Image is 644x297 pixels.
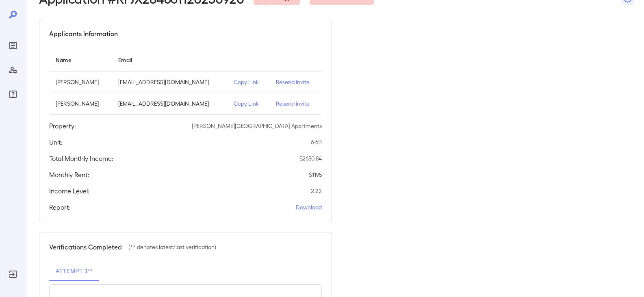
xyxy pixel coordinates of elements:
div: Manage Users [7,63,20,76]
div: Reports [7,39,20,52]
p: 6-611 [311,138,322,146]
p: Copy Link [234,78,263,86]
p: [PERSON_NAME][GEOGRAPHIC_DATA] Apartments [192,122,322,130]
a: Download [296,203,322,211]
p: $ 1195 [309,171,322,179]
p: [PERSON_NAME] [56,100,105,108]
p: [EMAIL_ADDRESS][DOMAIN_NAME] [118,78,221,86]
p: Resend Invite [276,78,315,86]
th: Email [112,48,227,72]
p: Copy Link [234,100,263,108]
h5: Property: [49,121,76,131]
h5: Unit: [49,137,63,147]
h5: Total Monthly Income: [49,154,113,163]
th: Name [49,48,112,72]
p: [EMAIL_ADDRESS][DOMAIN_NAME] [118,100,221,108]
p: (** denotes latest/last verification) [128,243,216,251]
div: FAQ [7,88,20,101]
p: [PERSON_NAME] [56,78,105,86]
table: simple table [49,48,322,115]
h5: Monthly Rent: [49,170,89,180]
p: 2.22 [311,187,322,195]
p: Resend Invite [276,100,315,108]
h5: Report: [49,202,71,212]
h5: Applicants Information [49,29,118,39]
button: Attempt 1** [49,262,99,281]
p: $ 2650.84 [299,154,322,163]
h5: Verifications Completed [49,242,122,252]
div: Log Out [7,268,20,281]
h5: Income Level: [49,186,89,196]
